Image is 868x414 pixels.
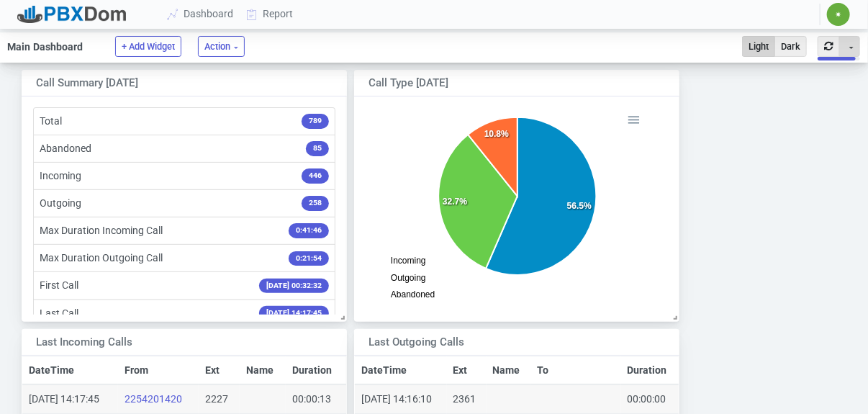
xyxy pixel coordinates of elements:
[125,393,182,405] a: 2254201420
[36,334,303,351] div: Last Incoming Calls
[355,356,447,384] th: DateTime
[161,1,240,27] a: Dashboard
[289,251,329,266] span: 0:21:54
[286,384,346,413] td: 00:00:13
[391,256,426,266] span: Incoming
[302,168,329,184] span: 446
[391,272,426,282] span: Outgoing
[240,356,286,384] th: Name
[33,300,335,328] li: Last Call
[118,356,199,384] th: From
[22,356,118,384] th: DateTime
[369,334,636,351] div: Last Outgoing Calls
[33,189,335,217] li: Outgoing
[826,2,851,27] button: ✷
[22,384,118,413] td: [DATE] 14:17:45
[289,223,329,238] span: 0:41:46
[774,36,807,57] button: Dark
[302,114,329,129] span: 789
[836,10,842,19] span: ✷
[306,141,329,156] span: 85
[621,384,679,413] td: 00:00:00
[115,36,181,57] button: + Add Widget
[286,356,346,384] th: Duration
[447,356,487,384] th: Ext
[33,107,335,135] li: Total
[259,279,329,294] span: [DATE] 00:32:32
[36,75,303,91] div: Call Summary [DATE]
[240,1,300,27] a: Report
[447,384,487,413] td: 2361
[259,306,329,321] span: [DATE] 14:17:45
[33,244,335,272] li: Max Duration Outgoing Call
[199,356,240,384] th: Ext
[33,162,335,190] li: Incoming
[198,36,245,57] button: Action
[627,112,639,124] div: Menu
[33,217,335,245] li: Max Duration Incoming Call
[355,384,447,413] td: [DATE] 14:16:10
[199,384,240,413] td: 2227
[621,356,679,384] th: Duration
[742,36,775,57] button: Light
[302,196,329,211] span: 258
[530,356,621,384] th: To
[487,356,530,384] th: Name
[391,289,435,299] span: Abandoned
[33,271,335,300] li: First Call
[369,75,636,91] div: Call Type [DATE]
[33,135,335,163] li: Abandoned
